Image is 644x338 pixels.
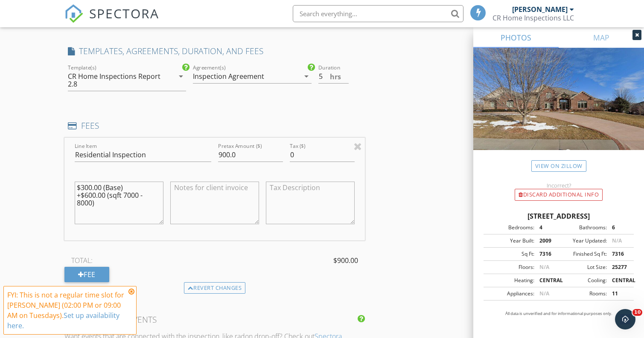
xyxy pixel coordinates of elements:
div: Revert changes [184,282,246,294]
div: Discard Additional info [515,189,603,201]
iframe: Intercom live chat [615,309,635,329]
div: Fee [64,267,109,282]
div: CR Home Inspections Report 2.8 [68,72,163,88]
div: Floors: [486,263,534,271]
div: 2009 [534,237,559,245]
span: N/A [539,290,549,297]
span: $900.00 [333,255,358,266]
span: SPECTORA [89,4,159,22]
div: FYI: This is not a regular time slot for [PERSON_NAME] (02:00 PM or 09:00 AM on Tuesdays). [7,290,126,331]
h4: TEMPLATES, AGREEMENTS, DURATION, AND FEES [68,46,361,57]
p: All data is unverified and for informational purposes only. [484,311,634,317]
span: 10 [632,309,642,316]
a: SPECTORA [64,12,159,29]
div: CENTRAL [607,277,631,284]
div: 11 [607,290,631,298]
div: 25277 [607,263,631,271]
input: 0.0 [318,69,349,84]
i: arrow_drop_down [176,71,186,81]
span: N/A [539,263,549,271]
div: Year Built: [486,237,534,245]
h4: FEES [68,120,361,131]
div: CR Home Inspections LLC [492,14,574,22]
img: streetview [473,48,644,170]
div: 4 [534,224,559,231]
div: 6 [607,224,631,231]
div: Rooms: [559,290,607,298]
a: View on Zillow [531,160,586,172]
div: [PERSON_NAME] [512,5,568,14]
div: Lot Size: [559,263,607,271]
span: TOTAL: [71,255,93,266]
div: Bedrooms: [486,224,534,231]
div: Year Updated: [559,237,607,245]
div: Cooling: [559,277,607,284]
h4: INSPECTION EVENTS [68,314,361,325]
img: The Best Home Inspection Software - Spectora [64,4,83,23]
span: N/A [612,237,622,244]
div: 7316 [607,250,631,258]
div: [STREET_ADDRESS] [484,211,634,221]
div: Appliances: [486,290,534,298]
div: Finished Sq Ft: [559,250,607,258]
a: Set up availability here. [7,311,119,330]
div: Heating: [486,277,534,284]
div: Inspection Agreement [193,72,264,80]
div: Bathrooms: [559,224,607,231]
a: MAP [559,27,644,48]
a: PHOTOS [473,27,559,48]
div: CENTRAL [534,277,559,284]
div: Incorrect? [473,182,644,189]
div: 7316 [534,250,559,258]
div: Sq Ft: [486,250,534,258]
span: hrs [330,73,341,80]
i: arrow_drop_down [301,71,312,81]
input: Search everything... [293,5,463,22]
